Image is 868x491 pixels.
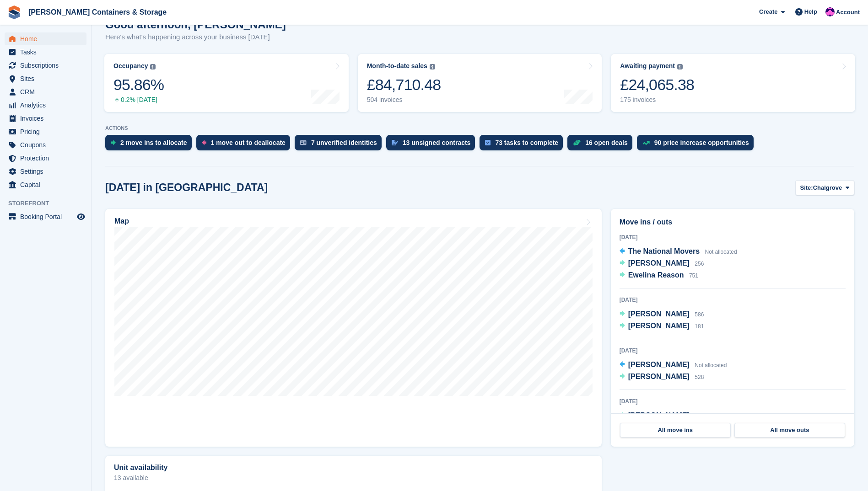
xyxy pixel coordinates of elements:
img: Nathan Edwards [825,7,835,16]
span: 181 [695,323,704,330]
span: Sites [20,72,75,85]
span: [PERSON_NAME] [628,373,690,380]
div: 7 unverified identities [311,139,377,146]
div: 2 move ins to allocate [120,139,187,146]
div: [DATE] [620,233,846,241]
span: CRM [20,85,75,98]
p: 13 available [114,475,593,481]
span: 528 [695,374,704,380]
h2: Unit availability [114,464,167,472]
img: icon-info-grey-7440780725fd019a000dd9b08b2336e03edf1995a4989e88bcd33f0948082b44.svg [430,64,435,69]
a: The National Movers Not allocated [620,246,737,258]
img: verify_identity-adf6edd0f0f0b5bbfe63781bf79b02c33cf7c696d77639b501bdc392416b5a36.svg [300,140,307,145]
div: £84,710.48 [367,75,441,94]
a: menu [5,210,86,223]
span: Ewelina Reason [628,271,684,279]
span: Subscriptions [20,59,75,72]
img: icon-info-grey-7440780725fd019a000dd9b08b2336e03edf1995a4989e88bcd33f0948082b44.svg [677,64,683,69]
h2: Move ins / outs [620,217,846,228]
span: Create [759,7,777,16]
a: menu [5,112,86,125]
a: Month-to-date sales £84,710.48 504 invoices [358,54,602,112]
span: Settings [20,165,75,178]
span: Not allocated [695,362,727,368]
div: 0.2% [DATE] [113,96,164,104]
a: 90 price increase opportunities [637,135,758,155]
img: stora-icon-8386f47178a22dfd0bd8f6a31ec36ba5ce8667c1dd55bd0f319d3a0aa187defe.svg [7,5,21,19]
a: menu [5,59,86,72]
div: [DATE] [620,296,846,304]
span: Not allocated [705,249,737,255]
a: [PERSON_NAME] 181 [620,320,704,332]
a: Awaiting payment £24,065.38 175 invoices [611,54,855,112]
span: Pricing [20,125,75,138]
a: Occupancy 95.86% 0.2% [DATE] [104,54,349,112]
a: All move ins [620,423,731,438]
button: Site: Chalgrove [795,180,855,195]
div: Occupancy [113,62,148,70]
img: contract_signature_icon-13c848040528278c33f63329250d36e43548de30e8caae1d1a13099fd9432cc5.svg [392,140,398,145]
div: £24,065.38 [620,75,694,94]
span: Help [804,7,817,16]
img: deal-1b604bf984904fb50ccaf53a9ad4b4a5d6e5aea283cecdc64d6e3604feb123c2.svg [573,139,581,146]
a: All move outs [734,423,845,438]
a: 73 tasks to complete [480,135,567,155]
div: [DATE] [620,397,846,406]
a: [PERSON_NAME] Containers & Storage [25,5,170,20]
img: task-75834270c22a3079a89374b754ae025e5fb1db73e45f91037f5363f120a921f8.svg [485,140,491,145]
a: menu [5,32,86,45]
span: Analytics [20,99,75,112]
span: Booking Portal [20,210,75,223]
a: 2 move ins to allocate [105,135,196,155]
span: Coupons [20,139,75,151]
span: Chalgrove [813,183,842,192]
a: Map [105,209,602,447]
div: Awaiting payment [620,62,675,70]
span: 586 [695,311,704,318]
a: 13 unsigned contracts [386,135,480,155]
span: The National Movers [628,247,700,255]
span: Home [20,32,75,45]
a: [PERSON_NAME] 586 [620,309,704,320]
a: Preview store [75,211,86,222]
a: menu [5,72,86,85]
a: menu [5,125,86,138]
a: 16 open deals [567,135,637,155]
p: ACTIONS [105,125,854,131]
span: [PERSON_NAME] [628,310,690,318]
div: Month-to-date sales [367,62,427,70]
div: 1 move out to deallocate [211,139,286,146]
span: Tasks [20,46,75,59]
div: 175 invoices [620,96,694,104]
div: 90 price increase opportunities [654,139,749,146]
a: menu [5,99,86,112]
div: 13 unsigned contracts [403,139,471,146]
a: menu [5,46,86,59]
div: 16 open deals [585,139,628,146]
a: [PERSON_NAME] 256 [620,258,704,270]
h2: [DATE] in [GEOGRAPHIC_DATA] [105,181,268,194]
span: Capital [20,178,75,191]
img: icon-info-grey-7440780725fd019a000dd9b08b2336e03edf1995a4989e88bcd33f0948082b44.svg [150,64,156,69]
span: [PERSON_NAME] [628,361,690,368]
span: 256 [695,261,704,267]
a: [PERSON_NAME] Not allocated [620,359,727,371]
a: menu [5,178,86,191]
a: menu [5,165,86,178]
div: 504 invoices [367,96,441,104]
a: 1 move out to deallocate [196,135,295,155]
span: Protection [20,152,75,165]
a: menu [5,139,86,151]
a: [PERSON_NAME] 528 [620,371,704,383]
img: price_increase_opportunities-93ffe204e8149a01c8c9dc8f82e8f89637d9d84a8eef4429ea346261dce0b2c0.svg [642,141,650,145]
a: [PERSON_NAME] Not allocated [620,410,727,422]
span: Site: [800,183,813,192]
a: menu [5,85,86,98]
a: menu [5,152,86,165]
span: 751 [689,272,698,279]
div: 73 tasks to complete [495,139,558,146]
span: Account [836,8,860,17]
span: [PERSON_NAME] [628,411,690,419]
div: [DATE] [620,347,846,355]
img: move_ins_to_allocate_icon-fdf77a2bb77ea45bf5b3d319d69a93e2d87916cf1d5bf7949dd705db3b84f3ca.svg [111,140,116,145]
